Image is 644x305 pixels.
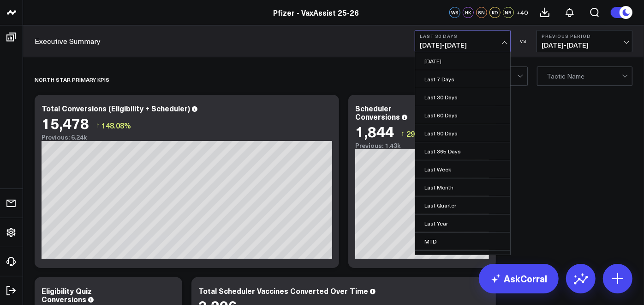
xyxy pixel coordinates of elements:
[420,33,506,39] b: Last 30 Days
[401,128,405,140] span: ↑
[415,106,510,124] a: Last 60 Days
[415,214,510,232] a: Last Year
[415,142,510,160] a: Last 365 Days
[415,160,510,178] a: Last Week
[516,9,528,16] span: + 40
[415,196,510,214] a: Last Quarter
[96,119,100,131] span: ↑
[476,7,487,18] div: SN
[42,115,89,131] div: 15,478
[515,38,532,44] div: VS
[542,42,627,49] span: [DATE] - [DATE]
[415,70,510,88] a: Last 7 Days
[463,7,474,18] div: HK
[35,69,109,90] div: North Star Primary KPIs
[415,250,510,268] a: QTD
[479,264,559,293] a: AskCorral
[415,232,510,250] a: MTD
[449,7,460,18] div: WS
[355,103,400,122] div: Scheduler Conversions
[415,178,510,196] a: Last Month
[415,88,510,106] a: Last 30 Days
[516,7,528,18] button: +40
[355,123,394,140] div: 1,844
[415,124,510,142] a: Last 90 Days
[415,52,510,70] a: [DATE]
[42,134,332,141] div: Previous: 6.24k
[489,7,501,18] div: KD
[101,120,131,130] span: 148.08%
[35,36,101,46] a: Executive Summary
[542,33,627,39] b: Previous Period
[355,142,489,149] div: Previous: 1.43k
[415,30,511,52] button: Last 30 Days[DATE]-[DATE]
[420,42,506,49] span: [DATE] - [DATE]
[42,103,190,113] div: Total Conversions (Eligibility + Scheduler)
[537,30,632,52] button: Previous Period[DATE]-[DATE]
[42,286,92,304] div: Eligibility Quiz Conversions
[274,7,359,18] a: Pfizer - VaxAssist 25-26
[198,286,368,296] div: Total Scheduler Vaccines Converted Over Time
[503,7,514,18] div: NR
[406,128,432,139] span: 29.31%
